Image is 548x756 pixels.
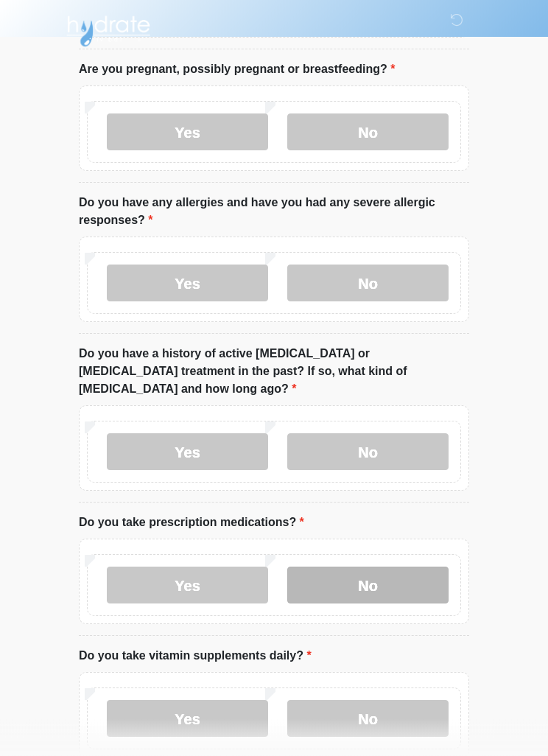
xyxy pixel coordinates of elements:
[64,11,152,48] img: Hydrate IV Bar - Scottsdale Logo
[287,434,449,471] label: No
[287,567,449,604] label: No
[107,114,268,151] label: Yes
[79,346,469,399] label: Do you have a history of active [MEDICAL_DATA] or [MEDICAL_DATA] treatment in the past? If so, wh...
[79,61,395,79] label: Are you pregnant, possibly pregnant or breastfeeding?
[107,265,268,302] label: Yes
[107,567,268,604] label: Yes
[107,434,268,471] label: Yes
[79,195,469,230] label: Do you have any allergies and have you had any severe allergic responses?
[79,514,304,532] label: Do you take prescription medications?
[287,114,449,151] label: No
[287,701,449,738] label: No
[79,648,312,665] label: Do you take vitamin supplements daily?
[287,265,449,302] label: No
[107,701,268,738] label: Yes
